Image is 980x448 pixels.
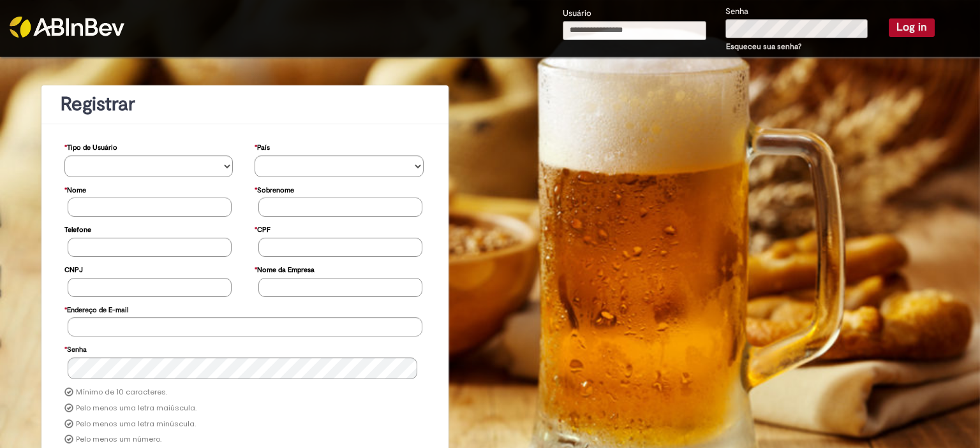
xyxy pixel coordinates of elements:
label: Telefone [64,219,91,238]
label: Senha [725,6,748,18]
label: Nome da Empresa [255,259,315,278]
label: CPF [255,219,271,238]
label: Pelo menos um número. [76,435,161,445]
label: Tipo de Usuário [64,137,117,155]
label: Pelo menos uma letra maiúscula. [76,403,197,414]
h1: Registrar [61,94,429,115]
label: Sobrenome [255,180,294,198]
label: Usuário [563,8,591,20]
img: ABInbev-white.png [10,17,124,38]
label: Nome [64,180,86,198]
a: Esqueceu sua senha? [726,41,801,52]
label: Pelo menos uma letra minúscula. [76,419,196,430]
label: País [255,137,270,155]
label: Mínimo de 10 caracteres. [76,387,167,398]
label: Endereço de E-mail [64,300,128,318]
label: Senha [64,339,87,358]
button: Log in [889,18,935,36]
label: CNPJ [64,259,83,278]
